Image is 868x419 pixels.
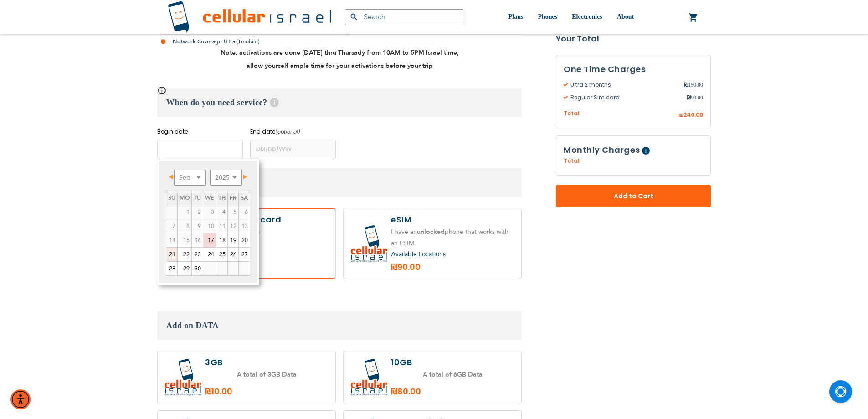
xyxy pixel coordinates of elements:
[228,233,238,247] a: 19
[216,205,227,219] span: 4
[192,233,203,247] span: 16
[564,109,580,118] span: Total
[239,248,250,261] a: 27
[210,170,242,186] select: Select year
[178,219,191,233] span: 8
[167,171,178,182] a: Prev
[178,262,191,275] a: 29
[564,145,640,156] span: Monthly Charges
[192,205,203,219] span: 2
[684,81,688,89] span: ₪
[166,219,177,233] span: 7
[169,175,173,179] span: Prev
[230,194,236,202] span: Friday
[178,248,191,261] a: 22
[166,233,177,247] span: 14
[205,194,214,202] span: Wednesday
[203,219,216,233] span: 10
[238,171,249,182] a: Next
[203,205,216,219] span: 3
[157,128,243,136] label: Begin date
[239,233,250,247] a: 20
[564,157,580,166] span: Total
[556,32,711,46] strong: Your Total
[192,248,203,261] a: 23
[194,194,201,202] span: Tuesday
[178,205,191,219] span: 1
[243,175,247,179] span: Next
[174,170,206,186] select: Select month
[247,62,433,70] strong: allow yourself ample time for your activations before your trip
[216,233,227,247] a: 18
[216,219,227,233] span: 11
[678,111,683,119] span: ₪
[564,93,687,102] span: Regular Sim card
[218,194,226,202] span: Thursday
[10,389,31,409] div: Accessibility Menu
[166,321,219,330] span: Add on DATA
[178,233,191,247] span: 15
[216,248,227,261] a: 25
[239,205,250,219] span: 6
[564,81,684,89] span: Ultra 2 months
[617,13,634,20] span: About
[157,35,522,48] li: Ultra (Tmobile)
[173,38,224,45] strong: Network Coverage:
[642,147,650,155] span: Help
[228,248,238,261] a: 26
[564,62,703,76] h3: One Time Charges
[572,13,602,20] span: Electronics
[157,88,522,117] h3: When do you need service?
[168,194,175,202] span: Sunday
[168,1,331,33] img: Cellular Israel Logo
[345,9,463,25] input: Search
[192,219,203,233] span: 9
[250,128,336,136] label: End date
[203,248,216,261] a: 24
[228,205,238,219] span: 5
[687,93,691,102] span: ₪
[391,250,446,259] a: Available Locations
[250,140,336,159] input: MM/DD/YYYY
[203,233,216,247] a: 17
[275,128,300,135] i: (optional)
[687,93,703,102] span: 90.00
[180,194,190,202] span: Monday
[270,98,279,107] span: Help
[508,13,524,20] span: Plans
[241,194,248,202] span: Saturday
[586,191,681,201] span: Add to Cart
[192,262,203,275] a: 30
[538,13,557,20] span: Phones
[221,48,459,57] strong: Note: activations are done [DATE] thru Thursady from 10AM to 5PM Israel time,
[228,219,238,233] span: 12
[166,262,177,275] a: 28
[683,111,703,119] span: 240.00
[157,140,243,159] input: MM/DD/YYYY
[239,219,250,233] span: 13
[556,185,711,208] button: Add to Cart
[684,81,703,89] span: 150.00
[166,248,177,261] a: 21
